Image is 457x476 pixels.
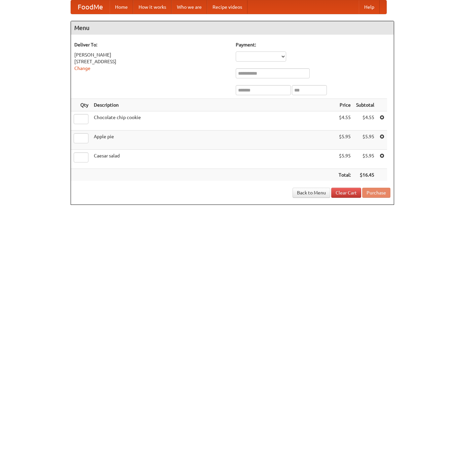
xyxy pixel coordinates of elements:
[172,0,207,14] a: Who we are
[74,51,229,58] div: [PERSON_NAME]
[362,188,390,198] button: Purchase
[71,21,394,35] h4: Menu
[91,131,336,150] td: Apple pie
[331,188,361,198] a: Clear Cart
[74,58,229,65] div: [STREET_ADDRESS]
[133,0,172,14] a: How it works
[293,188,330,198] a: Back to Menu
[336,111,353,131] td: $4.55
[71,99,91,111] th: Qty
[74,41,229,48] h5: Deliver To:
[336,169,353,181] th: Total:
[91,99,336,111] th: Description
[353,131,377,150] td: $5.95
[353,111,377,131] td: $4.55
[336,131,353,150] td: $5.95
[359,0,380,14] a: Help
[336,150,353,169] td: $5.95
[353,169,377,181] th: $16.45
[336,99,353,111] th: Price
[91,111,336,131] td: Chocolate chip cookie
[207,0,247,14] a: Recipe videos
[110,0,133,14] a: Home
[353,150,377,169] td: $5.95
[74,66,90,71] a: Change
[71,0,110,14] a: FoodMe
[91,150,336,169] td: Caesar salad
[353,99,377,111] th: Subtotal
[236,41,390,48] h5: Payment:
